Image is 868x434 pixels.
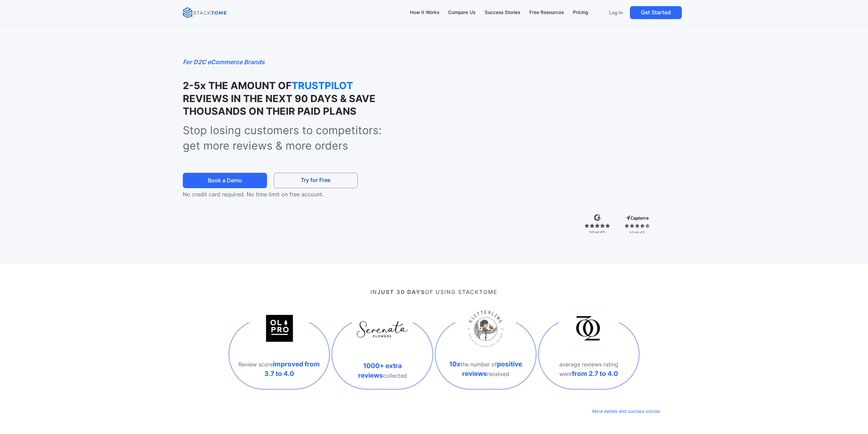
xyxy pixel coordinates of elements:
[455,299,516,360] img: Kletterling Holzspielzeug logo
[358,362,402,379] strong: 1000+ extra reviews
[592,409,660,414] em: More details and success stories
[442,360,529,378] p: the number of received
[570,5,591,20] a: Pricing
[572,369,618,378] strong: from 2.7 to 4.0
[445,5,479,20] a: Compare Us
[413,57,685,210] iframe: StackTome- product_demo 07.24 - 1.3x speed (1080p)
[183,123,399,154] p: Stop losing customers to competitors: get more reviews & more orders
[183,190,370,198] p: No credit card required. No time limit on free account.
[573,9,588,16] div: Pricing
[410,9,439,16] div: How It Works
[559,299,619,360] img: god save queens logo
[183,93,376,117] strong: REVIEWS IN THE NEXT 90 DAYS & SAVE THOUSANDS ON THEIR PAID PLANS
[482,5,524,20] a: Success Stories
[630,6,682,19] a: Get Started
[377,289,425,295] strong: JUST 30 DAYS
[236,360,323,378] p: Review score
[352,301,412,361] img: serenata logo
[183,58,265,66] em: For D2C eCommerce Brands
[485,9,520,16] div: Success Stories
[339,361,426,380] p: collected
[529,9,564,16] div: Free Resources
[448,9,475,16] div: Compare Us
[592,406,660,416] a: More details and success stories
[292,79,360,92] strong: TRUSTPILOT
[183,80,292,92] strong: 2-5x THE AMOUNT OF
[183,173,267,188] a: Book a Demo
[462,360,522,378] strong: positive reviews
[546,360,632,378] p: average reviews rating went
[274,173,358,188] a: Try for Free
[407,5,442,20] a: How It Works
[526,5,567,20] a: Free Resources
[449,360,460,368] strong: 10x
[605,6,627,19] a: Log In
[249,299,309,360] img: olpro logo
[609,10,623,16] p: Log In
[208,288,660,296] p: IN OF USING STACKTOME
[264,360,320,378] strong: improved from 3.7 to 4.0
